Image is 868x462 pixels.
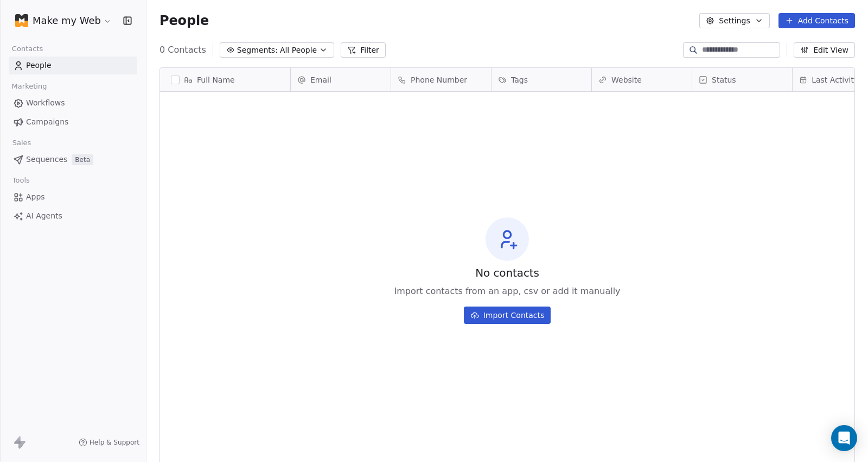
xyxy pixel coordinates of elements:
button: Add Contacts [778,13,855,28]
button: Filter [341,42,386,58]
span: Tags [511,74,528,85]
span: Tools [8,172,34,189]
button: Make my Web [13,11,114,30]
a: Help & Support [79,438,139,447]
span: 0 Contacts [159,43,206,57]
a: AI Agents [9,207,137,225]
span: Beta [72,154,93,165]
span: Website [611,74,642,85]
span: All People [280,45,317,56]
span: Contacts [7,41,48,57]
span: Sequences [26,154,67,165]
span: Apps [26,191,45,203]
div: Full Name [160,68,290,91]
span: Sales [8,135,36,151]
a: SequencesBeta [9,151,137,168]
span: Segments: [237,45,278,56]
div: Status [692,68,792,91]
span: People [26,60,52,71]
div: Phone Number [391,68,491,91]
button: Settings [699,13,769,28]
span: People [159,13,209,29]
img: favicon-orng.png [15,14,28,27]
span: Workflows [26,97,65,109]
span: No contacts [475,265,539,280]
a: People [9,57,137,74]
a: Apps [9,188,137,206]
span: Help & Support [90,438,139,447]
button: Edit View [794,42,855,58]
div: Open Intercom Messenger [831,425,857,451]
div: Tags [492,68,591,91]
span: Import contacts from an app, csv or add it manually [394,285,620,298]
span: AI Agents [26,210,62,222]
span: Phone Number [411,74,467,85]
div: grid [160,92,291,448]
span: Full Name [197,74,235,85]
div: Website [592,68,692,91]
span: Email [310,74,331,85]
span: Marketing [7,78,52,95]
a: Campaigns [9,113,137,131]
span: Make my Web [33,14,101,28]
div: Email [291,68,391,91]
span: Status [712,74,736,85]
a: Workflows [9,94,137,112]
a: Import Contacts [464,302,551,324]
button: Import Contacts [464,307,551,324]
span: Campaigns [26,116,68,128]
